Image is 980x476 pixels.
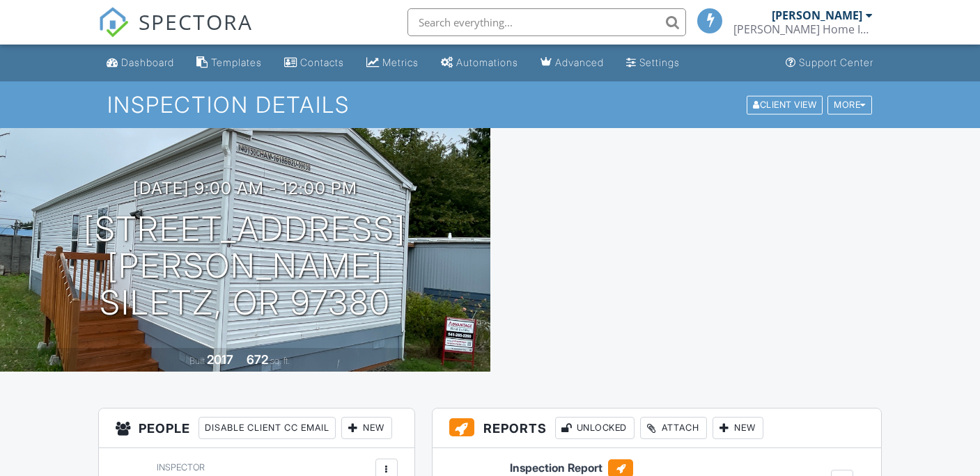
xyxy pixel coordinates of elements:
[191,50,267,76] a: Templates
[189,356,205,366] span: Built
[435,50,524,76] a: Automations (Basic)
[101,50,180,76] a: Dashboard
[382,56,419,68] div: Metrics
[199,417,336,439] div: Disable Client CC Email
[640,417,707,439] div: Attach
[157,462,205,473] span: Inspector
[745,99,826,109] a: Client View
[133,179,357,198] h3: [DATE] 9:00 am - 12:00 pm
[433,408,882,448] h3: Reports
[827,95,872,114] div: More
[361,50,424,76] a: Metrics
[535,50,609,76] a: Advanced
[747,95,823,114] div: Client View
[121,56,174,68] div: Dashboard
[639,56,680,68] div: Settings
[621,50,685,76] a: Settings
[247,352,268,367] div: 672
[733,22,873,36] div: Peter Barten Home Inspections
[98,19,253,48] a: SPECTORA
[98,7,129,38] img: The Best Home Inspection Software - Spectora
[772,8,862,22] div: [PERSON_NAME]
[713,417,763,439] div: New
[207,352,233,367] div: 2017
[22,211,468,321] h1: [STREET_ADDRESS][PERSON_NAME] Siletz, OR 97380
[107,93,873,117] h1: Inspection Details
[555,417,635,439] div: Unlocked
[407,8,686,36] input: Search everything...
[341,417,392,439] div: New
[279,50,350,76] a: Contacts
[456,56,518,68] div: Automations
[300,56,344,68] div: Contacts
[555,56,604,68] div: Advanced
[799,56,873,68] div: Support Center
[780,50,879,76] a: Support Center
[211,56,262,68] div: Templates
[139,7,253,36] span: SPECTORA
[270,356,290,366] span: sq. ft.
[99,408,414,448] h3: People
